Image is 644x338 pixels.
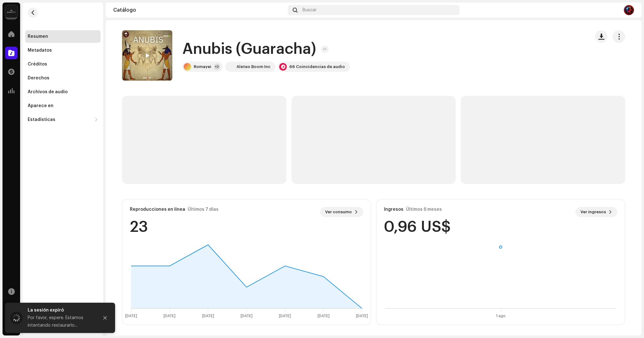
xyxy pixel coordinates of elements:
button: Ver ingresos [575,207,617,217]
img: 3c181272-7b22-4b90-9d9a-01ed0785c3d0 [226,63,234,71]
div: Aparece en [28,103,53,108]
div: Últimos 6 meses [406,207,442,212]
re-m-nav-item: Metadatos [25,44,101,57]
span: Ver ingresos [580,206,606,218]
re-m-nav-item: Aparece en [25,100,101,112]
div: La sesión expiró [28,306,94,314]
div: +2 [214,64,220,70]
img: b16e3a44-b031-4229-845c-0030cde2e557 [624,5,634,15]
text: [DATE] [318,314,330,318]
div: Metadatos [28,48,52,53]
div: Resumen [28,34,48,39]
h1: Anubis (Guaracha) [182,39,316,59]
div: Romayei [194,64,211,69]
div: Reproducciones en línea [130,207,185,212]
text: [DATE] [202,314,214,318]
text: [DATE] [241,314,253,318]
re-m-nav-item: Resumen [25,30,101,43]
img: 02a7c2d3-3c89-4098-b12f-2ff2945c95ee [5,5,18,18]
div: Ingresos [384,207,403,212]
text: [DATE] [356,314,368,318]
text: 1 ago [496,314,506,318]
text: [DATE] [164,314,175,318]
button: Close [99,312,111,324]
div: Aleteo Boom Inc [236,64,270,69]
div: 66 Coincidencias de audio [289,64,345,69]
div: Derechos [28,76,49,81]
div: Por favor, espere. Estamos intentando restaurarlo... [28,314,94,329]
div: Créditos [28,62,47,67]
re-m-nav-dropdown: Estadísticas [25,113,101,126]
re-m-nav-item: Archivos de audio [25,86,101,98]
re-m-nav-item: Derechos [25,72,101,84]
div: Catálogo [113,8,285,13]
re-m-nav-item: Créditos [25,58,101,71]
span: Ver consumo [325,206,352,218]
img: 71af8b79-7ec6-4dd3-bcbb-640412dc060f [122,30,172,81]
div: Estadísticas [28,117,55,122]
text: [DATE] [279,314,291,318]
div: Últimos 7 días [188,207,219,212]
div: Archivos de audio [28,89,68,95]
text: [DATE] [125,314,137,318]
button: Ver consumo [320,207,363,217]
span: Buscar [303,8,317,13]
